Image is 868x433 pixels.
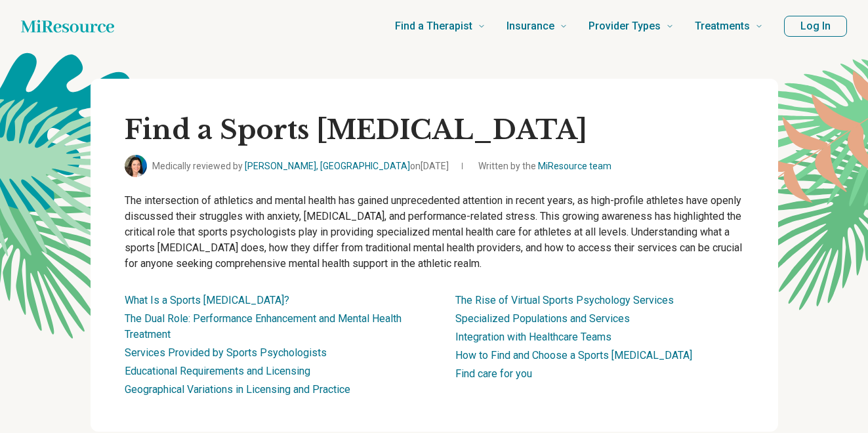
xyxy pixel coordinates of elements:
[152,159,449,173] span: Medically reviewed by
[506,17,554,35] span: Insurance
[538,161,611,171] a: MiResource team
[455,331,611,343] a: Integration with Healthcare Teams
[125,383,350,396] a: Geographical Variations in Licensing and Practice
[395,17,472,35] span: Find a Therapist
[125,346,327,359] a: Services Provided by Sports Psychologists
[455,294,674,306] a: The Rise of Virtual Sports Psychology Services
[589,17,661,35] span: Provider Types
[125,365,310,377] a: Educational Requirements and Licensing
[695,17,750,35] span: Treatments
[125,312,402,340] a: The Dual Role: Performance Enhancement and Mental Health Treatment
[455,312,630,325] a: Specialized Populations and Services
[455,367,532,380] a: Find care for you
[455,349,692,361] a: How to Find and Choose a Sports [MEDICAL_DATA]
[245,161,410,171] a: [PERSON_NAME], [GEOGRAPHIC_DATA]
[478,159,611,173] span: Written by the
[21,13,114,39] a: Home page
[125,193,744,272] p: The intersection of athletics and mental health has gained unprecedented attention in recent year...
[125,113,744,147] h1: Find a Sports [MEDICAL_DATA]
[125,294,289,306] a: What Is a Sports [MEDICAL_DATA]?
[410,161,449,171] span: on [DATE]
[784,16,847,37] button: Log In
